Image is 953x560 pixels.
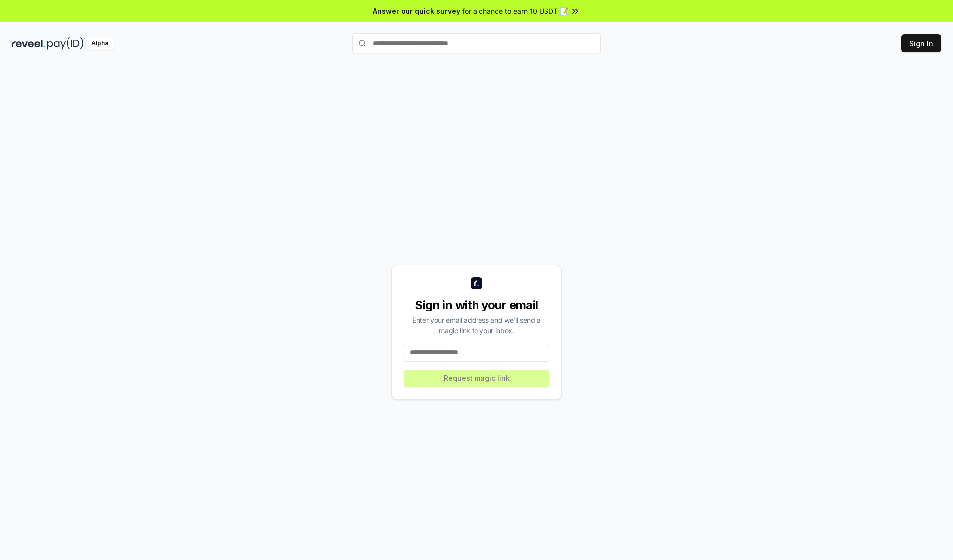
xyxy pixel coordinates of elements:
span: Answer our quick survey [373,6,460,16]
button: Sign In [901,34,941,52]
img: pay_id [47,37,84,50]
span: for a chance to earn 10 USDT 📝 [462,6,568,16]
div: Alpha [86,37,114,50]
img: reveel_dark [12,37,45,50]
div: Sign in with your email [404,297,549,313]
div: Enter your email address and we’ll send a magic link to your inbox. [404,315,549,336]
img: logo_small [471,277,482,289]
